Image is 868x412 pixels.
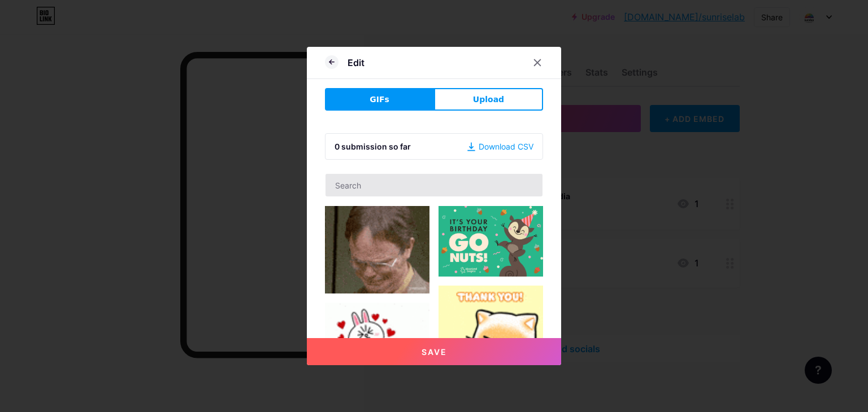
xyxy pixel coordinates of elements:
span: GIFs [370,94,389,106]
button: Save [307,338,561,365]
input: Search [325,174,542,196]
img: Gihpy [439,206,543,277]
img: Gihpy [325,303,429,392]
span: Upload [473,94,504,106]
div: 0 submission so far [335,141,411,152]
button: GIFs [325,88,434,111]
img: Gihpy [325,206,429,293]
button: Upload [434,88,543,111]
div: Edit [348,56,364,69]
span: Save [422,347,447,357]
img: Gihpy [439,286,543,390]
